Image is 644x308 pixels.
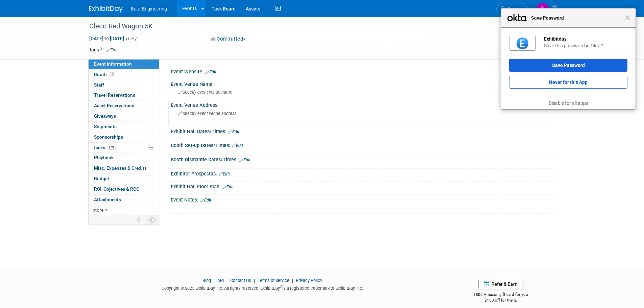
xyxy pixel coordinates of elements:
div: Exhibitor Prospectus: [171,169,555,177]
a: Edit [205,70,216,74]
a: Playbook [89,153,159,163]
a: Sponsorships [89,132,159,142]
div: Event Notes: [171,195,555,204]
div: Copyright © 2025 ExhibitDay, Inc. All rights reserved. ExhibitDay is a registered trademark of Ex... [89,284,436,291]
a: Tasks17% [89,143,159,153]
img: vQzpmwAAAAZJREFUAwC4nka5jbd7SgAAAABJRU5ErkJggg== [517,38,528,49]
a: Booth [89,70,159,80]
a: Event Information [89,59,159,69]
a: API [217,278,224,283]
span: Attachments [94,197,121,202]
div: Save this password in Okta? [544,43,627,49]
div: Booth Dismantle Dates/Times: [171,155,555,163]
a: Disable for all apps [549,100,588,106]
div: Event Website: [171,67,555,75]
span: (1 day) [125,37,138,41]
span: 17% [107,145,116,150]
span: Giveaways [94,113,116,119]
span: Misc. Expenses & Credits [94,165,147,171]
span: | [290,278,295,283]
a: Shipments [89,122,159,132]
a: Edit [222,185,234,189]
sup: ® [280,285,282,289]
a: Asset Reservations [89,101,159,111]
span: Budget [94,176,109,181]
span: Beta Engineering [131,6,167,11]
span: Specify event venue name [178,90,232,95]
span: Close [625,15,630,20]
div: Event Format [487,35,557,45]
span: Booth not reserved yet [109,72,115,77]
a: more [89,205,159,215]
div: Exhibit Hall Floor Plan: [171,182,555,190]
span: [DATE] [DATE] [89,35,124,42]
span: Sponsorships [94,134,123,140]
a: Budget [89,174,159,184]
a: Contact Us [230,278,251,283]
span: more [93,207,103,213]
img: ExhibitDay [89,6,123,13]
span: Booth [94,72,115,77]
div: Exhibitday [544,36,627,42]
span: Tasks [93,145,116,150]
span: Staff [94,82,104,88]
span: Save Password [528,14,625,22]
a: Terms of Service [258,278,289,283]
a: Edit [200,198,211,203]
button: Committed [208,35,248,43]
a: Giveaways [89,111,159,121]
span: Playbook [94,155,114,160]
span: Asset Reservations [94,103,134,108]
td: Tags [89,46,118,53]
td: Toggle Event Tabs [145,215,159,224]
a: Search [496,3,527,15]
img: Anne Mertens [536,2,549,15]
a: Edit [232,143,243,148]
a: Attachments [89,195,159,205]
div: $150 off for them. [446,298,555,303]
a: Edit [219,172,230,176]
button: Never for this App [509,76,627,89]
div: $500 Amazon gift card for you, [446,287,555,303]
a: Edit [239,158,251,162]
span: Shipments [94,124,117,129]
span: Travel Reservations [94,92,135,98]
div: Event Venue Address: [171,100,555,109]
span: | [212,278,216,283]
a: Privacy Policy [296,278,322,283]
span: to [103,36,110,41]
span: Search [505,6,521,11]
button: Save Password [509,59,627,72]
span: Event Information [94,61,132,67]
a: Blog [202,278,211,283]
a: Refer & Earn [478,279,523,289]
span: | [252,278,257,283]
a: Travel Reservations [89,90,159,100]
a: Staff [89,80,159,90]
span: | [225,278,229,283]
a: Misc. Expenses & Credits [89,163,159,173]
span: Specify event venue address [178,111,236,116]
a: Edit [228,129,239,134]
span: ROI, Objectives & ROO [94,186,139,192]
a: ROI, Objectives & ROO [89,184,159,194]
td: Personalize Event Tab Strip [134,215,145,224]
div: Event Venue Name: [171,79,555,88]
div: Exhibit Hall Dates/Times: [171,126,555,135]
a: Edit [106,48,118,52]
div: Booth Set-up Dates/Times: [171,140,555,149]
div: Cleco Red Wagon 5K [87,20,517,32]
